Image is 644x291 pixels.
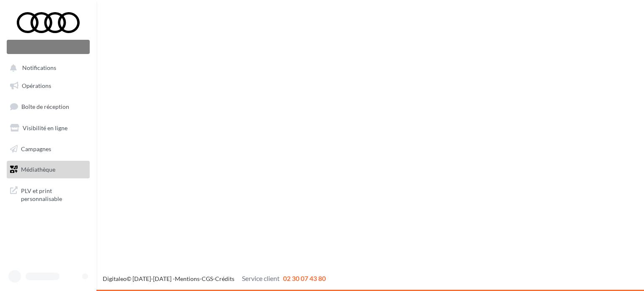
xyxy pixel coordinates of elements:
a: PLV et print personnalisable [5,182,91,206]
span: PLV et print personnalisable [21,185,86,203]
a: Médiathèque [5,161,91,178]
span: Visibilité en ligne [23,124,68,131]
span: Campagnes [21,145,51,152]
a: CGS [202,275,213,282]
span: Boîte de réception [21,103,69,110]
a: Opérations [5,77,91,95]
a: Mentions [175,275,200,282]
div: Nouvelle campagne [7,40,90,54]
span: 02 30 07 43 80 [283,274,326,282]
span: Service client [242,274,280,282]
span: Notifications [22,64,56,72]
a: Visibilité en ligne [5,119,91,137]
a: Crédits [215,275,234,282]
span: Médiathèque [21,166,55,173]
a: Digitaleo [103,275,127,282]
a: Boîte de réception [5,98,91,116]
span: © [DATE]-[DATE] - - - [103,275,326,282]
span: Opérations [22,82,51,89]
a: Campagnes [5,140,91,158]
